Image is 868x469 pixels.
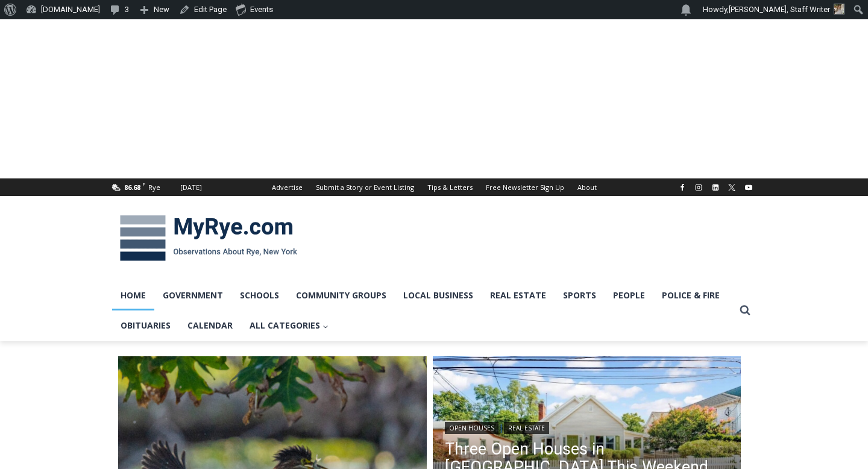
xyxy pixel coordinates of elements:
[309,178,421,196] a: Submit a Story or Event Listing
[653,280,728,310] a: Police & Fire
[288,280,395,310] a: Community Groups
[124,183,140,192] span: 86.68
[112,280,154,310] a: Home
[445,422,498,434] a: Open Houses
[504,422,549,434] a: Real Estate
[148,182,160,193] div: Rye
[112,280,734,341] nav: Primary Navigation
[729,5,830,14] span: [PERSON_NAME], Staff Writer
[445,420,729,434] div: |
[421,178,479,196] a: Tips & Letters
[675,180,690,195] a: Facebook
[180,182,202,193] div: [DATE]
[142,181,145,187] span: F
[112,207,305,269] img: MyRye.com
[708,180,723,195] a: Linkedin
[112,310,179,341] a: Obituaries
[834,4,844,14] img: (PHOTO: MyRye.com Summer 2023 intern Beatrice Larzul.)
[265,178,603,196] nav: Secondary Navigation
[734,300,756,321] button: View Search Form
[555,280,605,310] a: Sports
[571,178,603,196] a: About
[395,280,482,310] a: Local Business
[265,178,309,196] a: Advertise
[605,280,653,310] a: People
[482,280,555,310] a: Real Estate
[741,180,756,195] a: YouTube
[241,310,337,341] a: All Categories
[250,319,329,332] span: All Categories
[231,280,288,310] a: Schools
[154,280,231,310] a: Government
[725,180,739,195] a: X
[179,310,241,341] a: Calendar
[479,178,571,196] a: Free Newsletter Sign Up
[691,180,706,195] a: Instagram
